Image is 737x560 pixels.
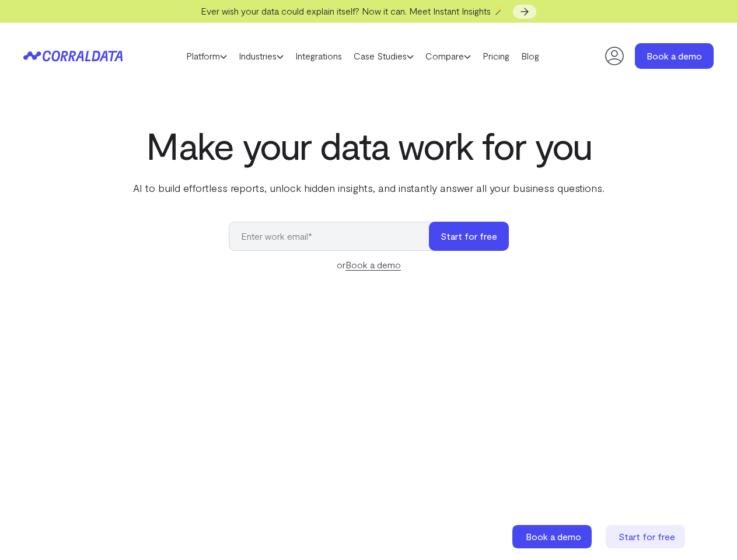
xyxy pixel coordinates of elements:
h1: Make your data work for you [131,124,607,166]
div: or [229,258,509,272]
p: AI to build effortless reports, unlock hidden insights, and instantly answer all your business qu... [131,180,607,195]
a: Industries [233,47,289,65]
input: Enter work email* [229,222,441,251]
a: Case Studies [348,47,420,65]
a: Integrations [289,47,348,65]
a: Compare [420,47,477,65]
a: Pricing [477,47,515,65]
span: Ever wish your data could explain itself? Now it can. Meet Instant Insights 🪄 [201,5,505,16]
span: Book a demo [526,531,581,542]
a: Book a demo [512,525,594,548]
span: Start for free [619,531,675,542]
a: Book a demo [345,259,401,271]
button: Start for free [429,222,509,251]
a: Blog [515,47,545,65]
a: Book a demo [635,43,714,69]
a: Platform [180,47,233,65]
a: Start for free [606,525,687,548]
